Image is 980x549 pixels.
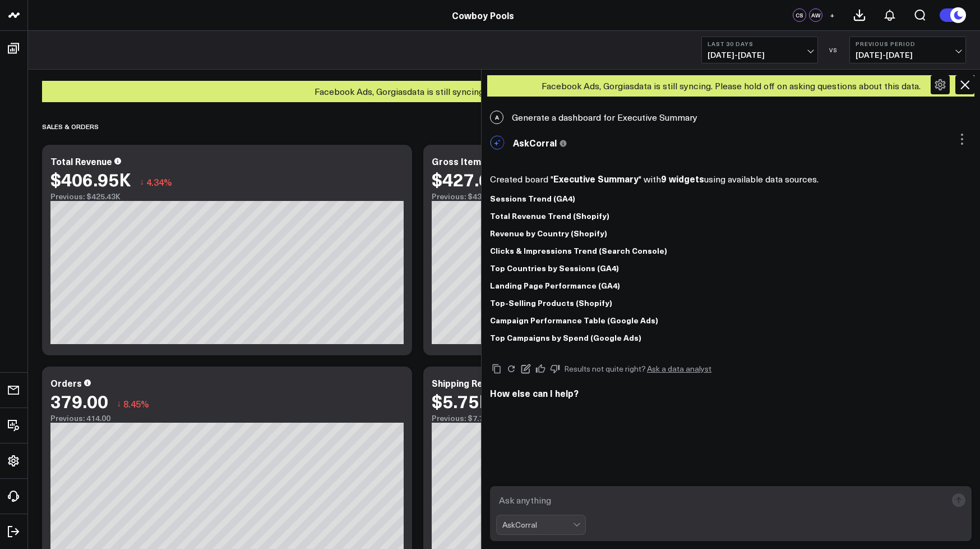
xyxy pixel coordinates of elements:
strong: 9 widgets [661,172,704,185]
b: Landing Page Performance (GA4) [490,280,620,291]
div: $5.75K [432,391,491,411]
a: Ask a data analyst [647,365,711,373]
span: ↓ [117,396,121,411]
span: [DATE] - [DATE] [856,51,960,60]
span: 8.45% [123,397,149,410]
b: Campaign Performance Table (Google Ads) [490,314,658,326]
div: Sales & Orders [42,113,99,139]
div: VS [824,47,844,53]
b: Previous Period [856,40,960,47]
a: Cowboy Pools [452,9,514,21]
strong: Executive Summary [553,172,639,185]
h2: How else can I help? [490,387,972,399]
div: Facebook Ads, Gorgias data is still syncing. Please hold off on asking questions about this data. [487,75,974,97]
span: + [830,11,835,19]
div: Orders [50,377,82,389]
b: Sessions Trend (GA4) [490,193,575,204]
span: [DATE] - [DATE] [708,51,812,60]
div: Generate a dashboard for Executive Summary [482,105,980,130]
div: CS [793,8,806,22]
b: Top Countries by Sessions (GA4) [490,262,619,273]
div: $406.95K [50,169,131,189]
button: Copy [490,362,503,376]
div: Previous: 414.00 [50,414,404,423]
p: Created board " " with using available data sources. [490,172,939,185]
span: Results not quite right? [564,363,646,374]
div: Previous: $425.43K [50,192,404,201]
b: Total Revenue Trend (Shopify) [490,210,609,221]
div: $427.61K [432,169,512,189]
div: Previous: $7.70K [432,414,785,423]
button: Last 30 Days[DATE]-[DATE] [701,36,818,63]
div: AW [809,8,822,22]
div: Gross Item Revenue [432,155,520,167]
span: 4.34% [146,176,172,188]
b: Clicks & Impressions Trend (Search Console) [490,245,667,256]
div: Facebook Ads, Gorgias data is still syncing. Please hold off on asking questions about this data. [42,81,966,102]
div: 379.00 [50,391,108,411]
button: + [825,8,839,22]
b: Top Campaigns by Spend (Google Ads) [490,332,641,343]
span: ↓ [140,175,144,189]
div: AskCorral [502,520,573,529]
span: A [490,111,503,124]
b: Revenue by Country (Shopify) [490,227,607,239]
div: Total Revenue [50,155,112,167]
span: AskCorral [513,136,557,149]
button: Previous Period[DATE]-[DATE] [849,36,966,63]
div: Shipping Revenue [432,377,509,389]
b: Top-Selling Products (Shopify) [490,297,612,308]
div: Previous: $439.39K [432,192,785,201]
b: Last 30 Days [708,40,812,47]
